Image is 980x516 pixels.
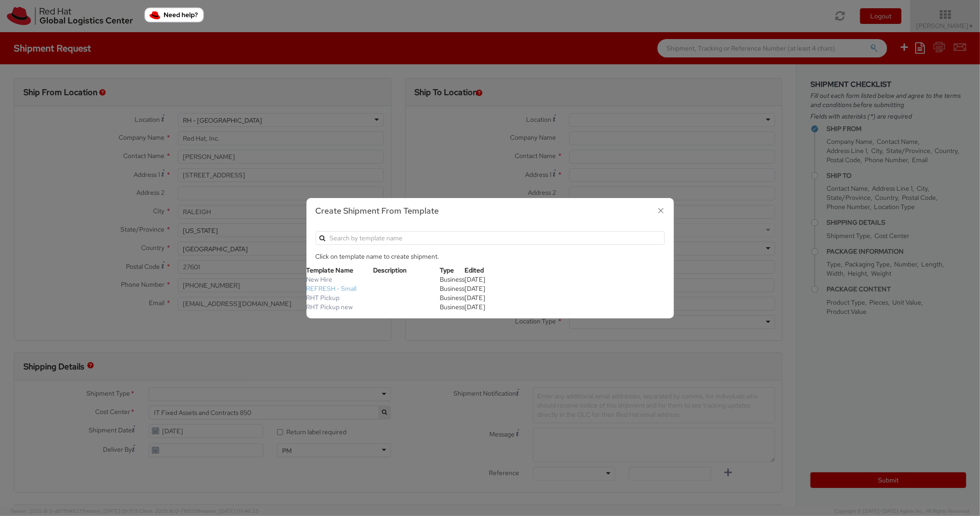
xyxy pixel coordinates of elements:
[465,303,485,311] span: 02/16/2024
[306,303,353,311] a: RHT Pickup new
[306,266,373,275] th: Template Name
[465,275,485,284] span: 01/24/2024
[465,266,497,275] th: Edited
[440,266,465,275] th: Type
[465,284,485,293] span: 01/11/2024
[316,205,665,217] h3: Create Shipment From Template
[440,275,465,284] span: Business
[440,294,465,302] span: Business
[465,294,485,302] span: 01/11/2024
[440,303,465,311] span: Business
[306,275,333,284] a: New Hire
[306,284,357,293] a: REFRESH - Small
[306,294,340,302] a: RHT Pickup
[316,231,665,245] input: Search by template name
[316,252,665,261] p: Click on template name to create shipment.
[373,266,440,275] th: Description
[144,7,204,23] button: Need help?
[440,284,465,293] span: Business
